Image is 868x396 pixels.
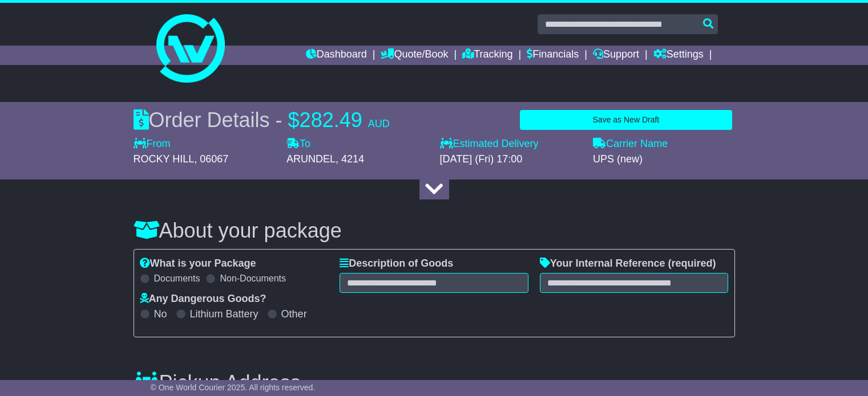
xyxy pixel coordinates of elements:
[134,371,301,394] h3: Pickup Address
[154,273,200,284] label: Documents
[593,46,639,65] a: Support
[281,308,307,321] label: Other
[286,153,336,165] span: ARUNDEL
[134,138,171,150] label: From
[190,308,259,321] label: Lithium Battery
[462,46,512,65] a: Tracking
[140,258,256,270] label: What is your Package
[381,46,448,65] a: Quote/Book
[134,153,195,165] span: ROCKY HILL
[140,293,267,305] label: Any Dangerous Goods?
[134,108,390,132] div: Order Details -
[336,153,364,165] span: , 4214
[300,108,362,132] span: 282.49
[134,219,735,242] h3: About your package
[306,46,367,65] a: Dashboard
[288,108,300,132] span: $
[527,46,579,65] a: Financials
[286,138,310,150] label: To
[653,46,704,65] a: Settings
[340,258,453,270] label: Description of Goods
[593,153,735,166] div: UPS (new)
[593,138,668,150] label: Carrier Name
[220,273,286,284] label: Non-Documents
[520,110,732,130] button: Save as New Draft
[540,258,716,270] label: Your Internal Reference (required)
[368,118,390,129] span: AUD
[154,308,167,321] label: No
[440,153,582,166] div: [DATE] (Fri) 17:00
[151,383,316,392] span: © One World Courier 2025. All rights reserved.
[194,153,228,165] span: , 06067
[440,138,582,150] label: Estimated Delivery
